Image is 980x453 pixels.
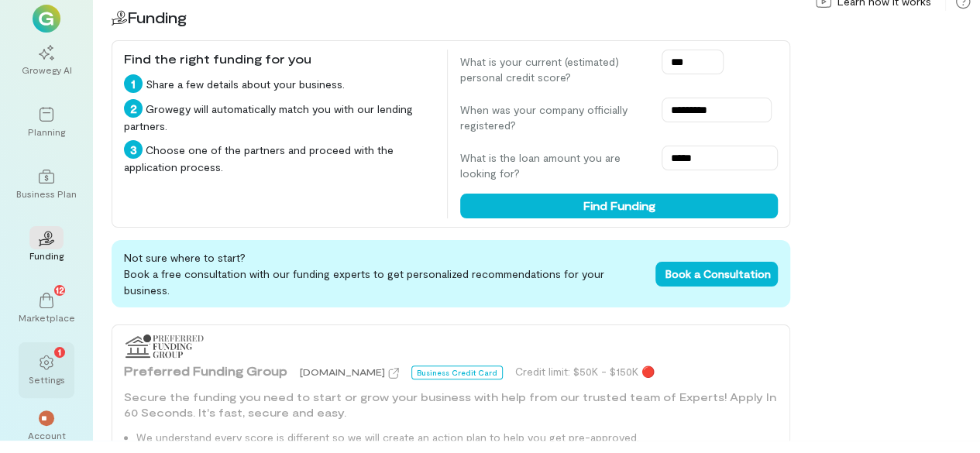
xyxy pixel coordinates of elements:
span: 12 [56,283,64,297]
button: Book a Consultation [655,262,778,287]
div: Marketplace [19,311,75,324]
div: Secure the funding you need to start or grow your business with help from our trusted team of Exp... [124,390,778,420]
div: Business Plan [16,187,77,200]
div: Planning [28,125,65,138]
span: 🔴 [641,365,655,378]
label: When was your company officially registered? [460,102,646,133]
div: 1 [124,74,143,93]
div: Funding [29,249,64,262]
a: Settings [19,342,74,398]
div: Settings [29,373,65,386]
a: Business Plan [19,156,74,212]
li: We understand every score is different so we will create an action plan to help you get pre-appro... [136,430,778,445]
a: Growegy AI [19,33,74,88]
a: Planning [19,94,74,150]
button: Find Funding [460,194,778,218]
label: What is the loan amount you are looking for? [460,150,646,181]
span: 1 [58,345,61,359]
a: Marketplace [19,280,74,336]
span: Funding [127,8,187,26]
div: Business Credit Card [411,365,503,379]
div: Account [28,429,66,441]
a: Funding [19,218,74,274]
span: Preferred Funding Group [124,362,287,380]
img: Preferred Funding Group [124,334,204,362]
div: 2 [124,99,143,118]
div: Find the right funding for you [124,50,435,68]
a: [DOMAIN_NAME] [300,364,399,379]
div: Share a few details about your business. [124,74,435,93]
div: Credit limit: $50K - $150K [515,364,655,379]
span: Book a Consultation [665,267,770,280]
div: Not sure where to start? Book a free consultation with our funding experts to get personalized re... [112,240,790,307]
div: Growegy AI [22,63,72,76]
div: Choose one of the partners and proceed with the application process. [124,140,435,175]
span: [DOMAIN_NAME] [300,366,385,377]
div: 3 [124,140,143,159]
div: Growegy will automatically match you with our lending partners. [124,99,435,134]
label: What is your current (estimated) personal credit score? [460,54,646,85]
